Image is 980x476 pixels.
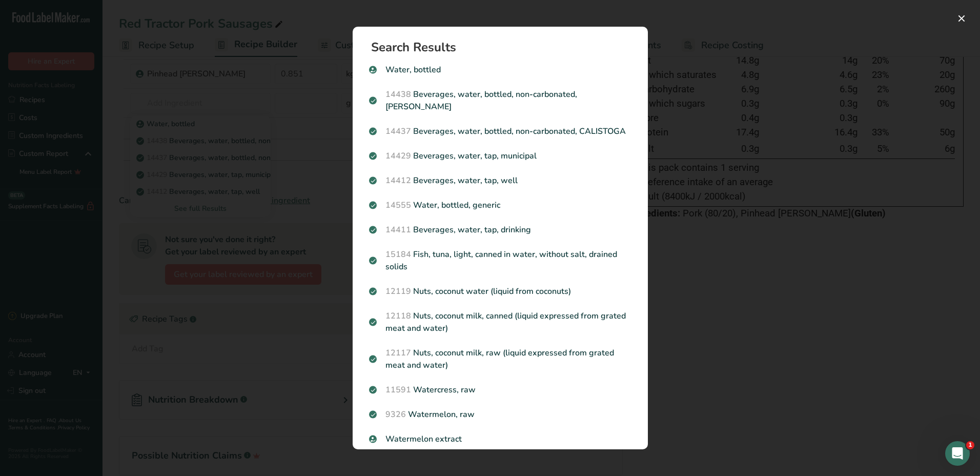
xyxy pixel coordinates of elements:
[945,441,970,466] iframe: Intercom live chat
[385,286,411,297] span: 12119
[369,64,631,76] p: Water, bottled
[369,150,631,162] p: Beverages, water, tap, municipal
[369,174,631,187] p: Beverages, water, tap, well
[369,88,631,113] p: Beverages, water, bottled, non-carbonated, [PERSON_NAME]
[385,310,411,322] span: 12118
[369,433,631,445] p: Watermelon extract
[369,125,631,137] p: Beverages, water, bottled, non-carbonated, CALISTOGA
[369,347,631,371] p: Nuts, coconut milk, raw (liquid expressed from grated meat and water)
[369,224,631,236] p: Beverages, water, tap, drinking
[385,347,411,359] span: 12117
[385,150,411,162] span: 14429
[369,408,631,421] p: Watermelon, raw
[385,175,411,186] span: 14412
[369,248,631,273] p: Fish, tuna, light, canned in water, without salt, drained solids
[385,200,411,211] span: 14555
[385,126,411,137] span: 14437
[385,224,411,235] span: 14411
[369,384,631,396] p: Watercress, raw
[385,249,411,260] span: 15184
[385,409,406,420] span: 9326
[385,384,411,395] span: 11591
[369,199,631,211] p: Water, bottled, generic
[369,285,631,298] p: Nuts, coconut water (liquid from coconuts)
[369,310,631,334] p: Nuts, coconut milk, canned (liquid expressed from grated meat and water)
[385,89,411,100] span: 14438
[966,441,974,449] span: 1
[371,41,638,53] h1: Search Results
